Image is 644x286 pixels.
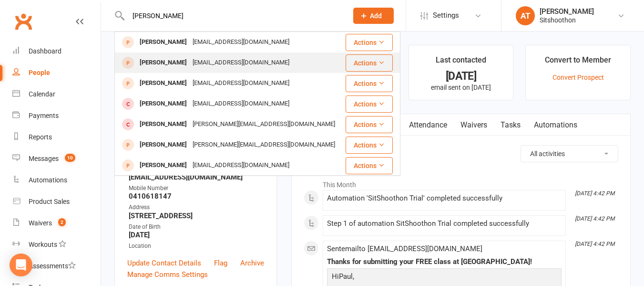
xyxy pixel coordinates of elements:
[29,90,55,98] div: Calendar
[29,112,59,119] div: Payments
[346,75,393,92] button: Actions
[346,137,393,154] button: Actions
[137,97,190,111] div: [PERSON_NAME]
[127,257,201,269] a: Update Contact Details
[353,272,354,281] span: ,
[552,74,604,81] a: Convert Prospect
[137,159,190,172] div: [PERSON_NAME]
[129,222,264,232] div: Date of Birth
[304,175,618,190] li: This Month
[304,145,618,160] h3: Activity
[137,117,190,131] div: [PERSON_NAME]
[418,84,505,91] p: email sent on [DATE]
[454,114,494,136] a: Waivers
[129,212,264,220] strong: [STREET_ADDRESS]
[29,241,57,248] div: Workouts
[12,255,101,277] a: Assessments
[190,56,292,70] div: [EMAIL_ADDRESS][DOMAIN_NAME]
[12,105,101,127] a: Payments
[540,16,594,24] div: Sitshoothon
[190,35,292,49] div: [EMAIL_ADDRESS][DOMAIN_NAME]
[29,198,70,205] div: Product Sales
[29,219,52,227] div: Waivers
[12,62,101,84] a: People
[29,69,50,76] div: People
[129,184,264,193] div: Mobile Number
[127,269,208,280] a: Manage Comms Settings
[65,154,75,162] span: 10
[12,127,101,148] a: Reports
[327,258,562,266] div: Thanks for submitting your FREE class at [GEOGRAPHIC_DATA]!
[190,159,292,172] div: [EMAIL_ADDRESS][DOMAIN_NAME]
[10,254,32,276] div: Open Intercom Messenger
[346,34,393,51] button: Actions
[12,169,101,191] a: Automations
[575,241,614,247] i: [DATE] 4:42 PM
[12,212,101,234] a: Waivers 2
[527,114,584,136] a: Automations
[346,54,393,72] button: Actions
[190,117,338,131] div: [PERSON_NAME][EMAIL_ADDRESS][DOMAIN_NAME]
[12,84,101,105] a: Calendar
[327,220,562,228] div: Step 1 of automation SitShoothon Trial completed successfully
[575,215,614,222] i: [DATE] 4:42 PM
[329,271,559,285] p: HiPaul
[12,234,101,255] a: Workouts
[137,35,190,49] div: [PERSON_NAME]
[29,47,61,55] div: Dashboard
[402,114,454,136] a: Attendance
[11,10,35,33] a: Clubworx
[29,262,76,270] div: Assessments
[346,95,393,113] button: Actions
[129,242,264,251] div: Location
[540,7,594,16] div: [PERSON_NAME]
[353,8,394,24] button: Add
[327,194,562,202] div: Automation 'SitShoothon Trial' completed successfully
[129,203,264,212] div: Address
[129,173,264,181] strong: [EMAIL_ADDRESS][DOMAIN_NAME]
[137,138,190,152] div: [PERSON_NAME]
[12,148,101,169] a: Messages 10
[29,133,52,141] div: Reports
[137,56,190,70] div: [PERSON_NAME]
[494,114,527,136] a: Tasks
[129,192,264,201] strong: 0410618147
[436,54,486,71] div: Last contacted
[190,97,292,111] div: [EMAIL_ADDRESS][DOMAIN_NAME]
[575,190,614,197] i: [DATE] 4:42 PM
[433,5,459,26] span: Settings
[516,6,535,25] div: AT
[29,155,59,162] div: Messages
[240,257,264,269] a: Archive
[327,244,482,253] span: Sent email to [EMAIL_ADDRESS][DOMAIN_NAME]
[418,71,505,81] div: [DATE]
[12,41,101,62] a: Dashboard
[370,12,382,20] span: Add
[346,116,393,133] button: Actions
[214,257,227,269] a: Flag
[346,157,393,174] button: Actions
[125,9,341,22] input: Search...
[190,76,292,90] div: [EMAIL_ADDRESS][DOMAIN_NAME]
[190,138,338,152] div: [PERSON_NAME][EMAIL_ADDRESS][DOMAIN_NAME]
[137,76,190,90] div: [PERSON_NAME]
[129,231,264,239] strong: [DATE]
[12,191,101,212] a: Product Sales
[58,218,66,226] span: 2
[545,54,611,71] div: Convert to Member
[29,176,67,184] div: Automations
